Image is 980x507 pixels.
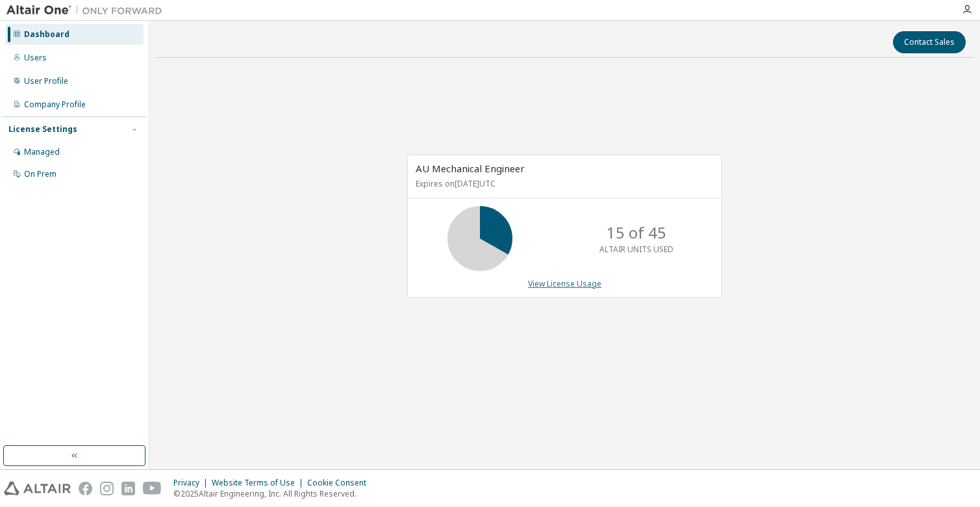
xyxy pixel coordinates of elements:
p: © 2025 Altair Engineering, Inc. All Rights Reserved. [173,488,374,499]
img: linkedin.svg [121,482,135,495]
div: On Prem [24,169,57,179]
img: facebook.svg [79,482,92,495]
div: Website Terms of Use [212,478,307,488]
div: License Settings [8,124,77,135]
div: Company Profile [24,99,86,110]
img: altair_logo.svg [4,482,71,495]
div: Dashboard [24,29,69,40]
img: instagram.svg [100,482,114,495]
a: View License Usage [528,278,601,289]
img: youtube.svg [143,482,162,495]
div: Cookie Consent [307,478,374,488]
div: Users [24,53,47,63]
div: Privacy [173,478,212,488]
img: Altair One [6,4,169,17]
span: AU Mechanical Engineer [416,162,525,175]
div: Managed [24,147,60,157]
button: Contact Sales [893,31,966,53]
div: User Profile [24,76,68,86]
p: ALTAIR UNITS USED [599,244,673,255]
p: 15 of 45 [607,222,666,244]
p: Expires on [DATE] UTC [416,178,710,189]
